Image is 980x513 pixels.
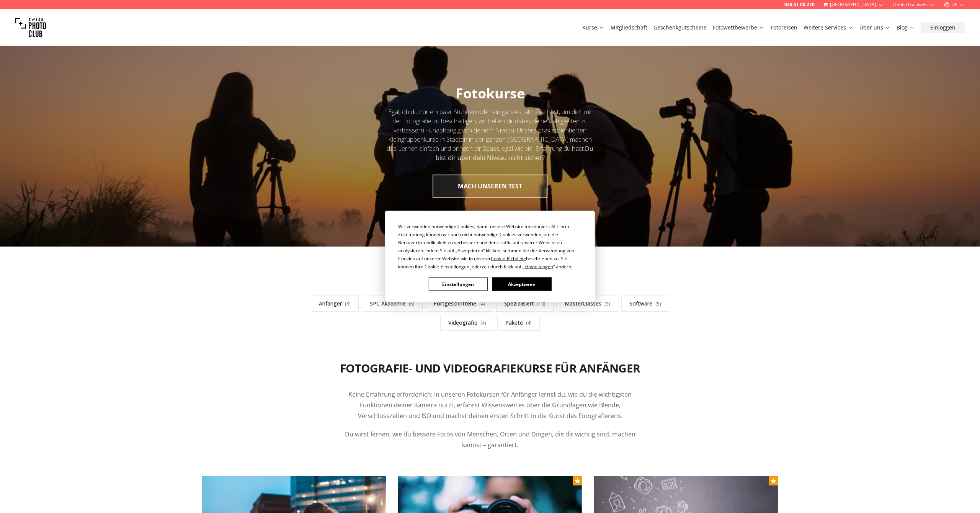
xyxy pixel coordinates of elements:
div: Wir verwenden notwendige Cookies, damit unsere Website funktioniert. Mit Ihrer Zustimmung können ... [398,222,582,271]
button: Einstellungen [429,278,488,291]
div: Cookie Consent Prompt [385,211,595,302]
span: Cookie-Richtlinie [491,255,526,262]
span: Einstellungen [524,263,553,270]
button: Akzeptieren [492,278,551,291]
